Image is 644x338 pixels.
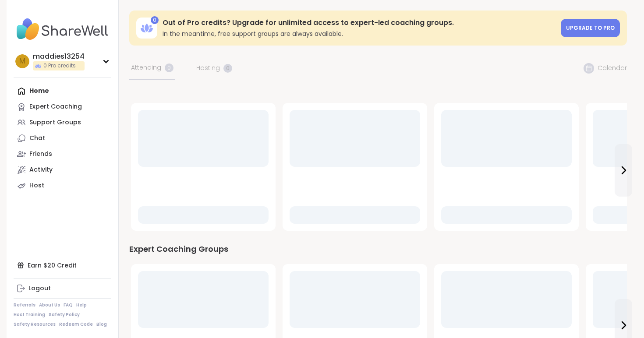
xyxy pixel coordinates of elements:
span: Upgrade to Pro [566,24,615,32]
div: Earn $20 Credit [14,257,111,273]
div: Activity [29,165,53,174]
a: Safety Resources [14,321,56,327]
a: Friends [14,146,111,162]
div: Expert Coaching Groups [129,243,627,255]
div: Friends [29,150,52,158]
a: Activity [14,162,111,178]
a: Redeem Code [59,321,93,327]
span: 0 Pro credits [43,62,76,70]
div: Host [29,181,44,190]
span: m [19,56,25,67]
div: maddies13254 [33,52,85,61]
div: Support Groups [29,118,81,127]
a: Upgrade to Pro [561,19,620,37]
a: FAQ [64,302,73,308]
a: Blog [96,321,107,327]
a: Support Groups [14,115,111,130]
div: Expert Coaching [29,102,82,111]
img: ShareWell Nav Logo [14,14,111,45]
a: Referrals [14,302,35,308]
a: Host [14,178,111,194]
a: Help [76,302,87,308]
a: Expert Coaching [14,99,111,115]
h3: In the meantime, free support groups are always available. [163,29,556,38]
a: Chat [14,130,111,146]
a: Logout [14,281,111,296]
h3: Out of Pro credits? Upgrade for unlimited access to expert-led coaching groups. [163,18,556,28]
div: Logout [28,284,51,293]
a: Safety Policy [49,312,80,318]
a: Host Training [14,312,45,318]
div: 0 [151,16,159,24]
div: Chat [29,134,45,143]
a: About Us [39,302,60,308]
